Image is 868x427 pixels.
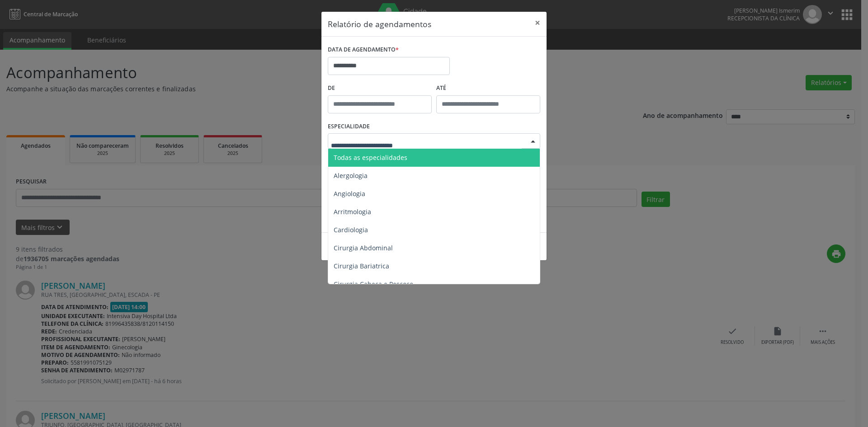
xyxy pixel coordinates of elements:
[328,120,370,134] label: ESPECIALIDADE
[328,18,431,30] h5: Relatório de agendamentos
[334,153,407,162] span: Todas as especialidades
[334,280,413,288] span: Cirurgia Cabeça e Pescoço
[334,189,365,198] span: Angiologia
[328,43,399,57] label: DATA DE AGENDAMENTO
[436,81,540,95] label: ATÉ
[334,244,393,252] span: Cirurgia Abdominal
[334,207,371,216] span: Arritmologia
[334,225,368,234] span: Cardiologia
[328,81,432,95] label: De
[528,12,547,34] button: Close
[334,171,368,180] span: Alergologia
[334,262,389,270] span: Cirurgia Bariatrica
